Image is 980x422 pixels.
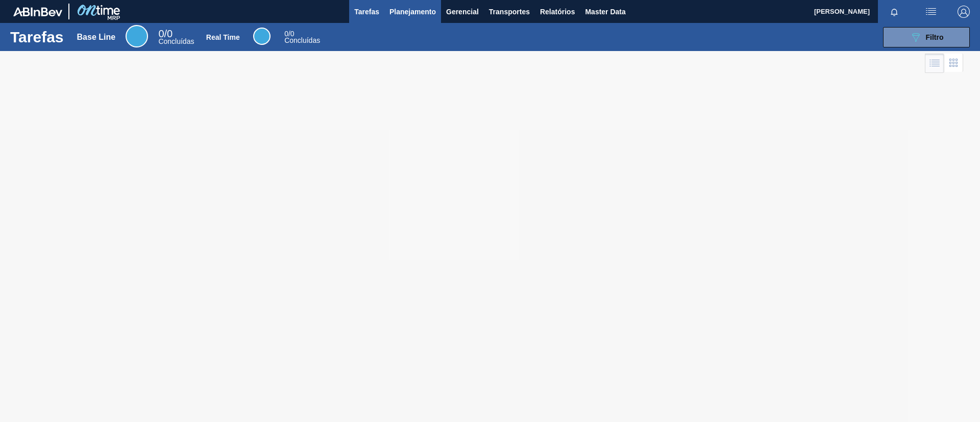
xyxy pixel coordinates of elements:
[925,6,937,18] img: userActions
[284,30,294,38] span: / 0
[585,6,625,18] span: Master Data
[389,6,436,18] span: Planejamento
[489,6,530,18] span: Transportes
[77,33,116,42] div: Base Line
[13,7,62,16] img: TNhmsLtSVTkK8tSr43FrP2fwEKptu5GPRR3wAAAABJRU5ErkJggg==
[158,28,164,39] span: 0
[158,37,194,45] span: Concluídas
[926,33,944,41] span: Filtro
[10,31,64,43] h1: Tarefas
[878,5,911,19] button: Notificações
[540,6,575,18] span: Relatórios
[354,6,379,18] span: Tarefas
[958,6,970,18] img: Logout
[284,31,320,44] div: Real Time
[253,28,271,45] div: Real Time
[126,25,148,47] div: Base Line
[284,30,288,38] span: 0
[158,28,173,39] span: / 0
[206,33,240,41] div: Real Time
[158,30,194,45] div: Base Line
[883,27,970,47] button: Filtro
[284,36,320,44] span: Concluídas
[446,6,479,18] span: Gerencial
